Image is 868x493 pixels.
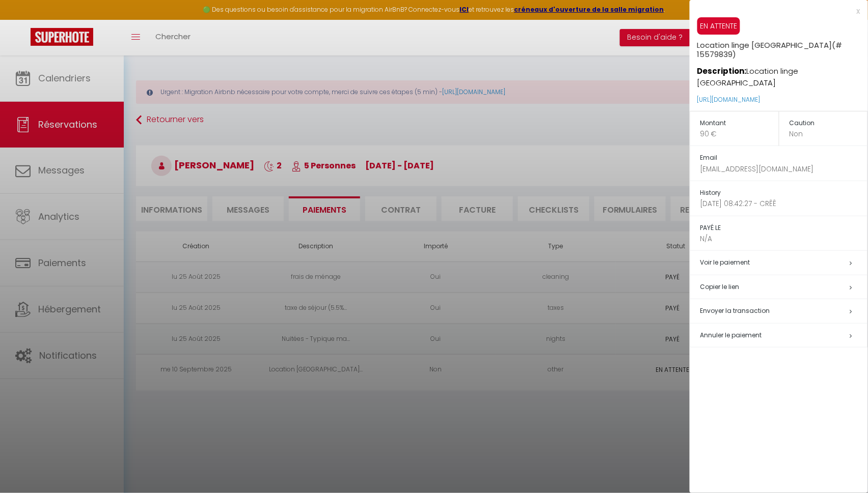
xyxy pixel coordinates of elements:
h5: Location linge [GEOGRAPHIC_DATA] [697,35,868,59]
a: Voir le paiement [700,258,750,267]
p: Location linge [GEOGRAPHIC_DATA] [697,59,868,89]
p: [DATE] 08:42:27 - CRÊÊ [700,198,867,209]
a: [URL][DOMAIN_NAME] [697,95,761,104]
div: x [690,5,860,17]
iframe: Chat [825,447,860,485]
p: Non [790,129,868,139]
p: 90 € [700,129,779,139]
h5: Caution [790,118,868,129]
p: N/A [700,234,867,244]
span: Envoyer la transaction [700,306,770,315]
span: Annuler le paiement [700,331,762,339]
h5: Email [700,152,867,164]
h5: History [700,187,867,199]
button: Ouvrir le widget de chat LiveChat [8,4,39,35]
span: (# 15579839) [697,40,843,60]
span: EN ATTENTE [697,17,740,35]
p: [EMAIL_ADDRESS][DOMAIN_NAME] [700,164,867,175]
strong: Description: [697,66,747,76]
h5: Montant [700,118,779,129]
h5: PAYÉ LE [700,222,867,234]
h5: Copier le lien [700,281,867,293]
